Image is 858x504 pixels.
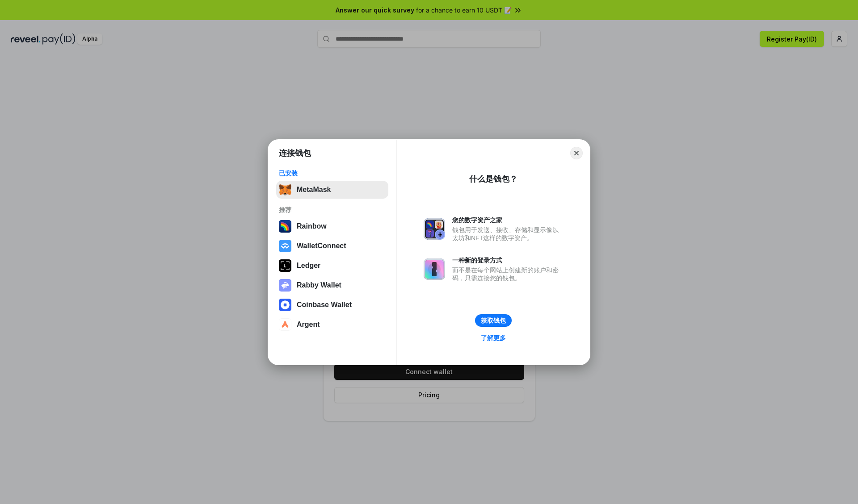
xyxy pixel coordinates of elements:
[297,222,327,230] div: Rainbow
[452,266,563,282] div: 而不是在每个网站上创建新的账户和密码，只需连接您的钱包。
[276,217,388,235] button: Rainbow
[297,321,320,329] div: Argent
[424,258,445,280] img: svg+xml,%3Csvg%20xmlns%3D%22http%3A%2F%2Fwww.w3.org%2F2000%2Fsvg%22%20fill%3D%22none%22%20viewBox...
[570,147,583,159] button: Close
[276,257,388,275] button: Ledger
[279,318,291,331] img: svg+xml,%3Csvg%20width%3D%2228%22%20height%3D%2228%22%20viewBox%3D%220%200%2028%2028%22%20fill%3D...
[279,220,291,233] img: svg+xml,%3Csvg%20width%3D%22120%22%20height%3D%22120%22%20viewBox%3D%220%200%20120%20120%22%20fil...
[452,216,563,224] div: 您的数字资产之家
[469,174,517,184] div: 什么是钱包？
[279,259,291,272] img: svg+xml,%3Csvg%20xmlns%3D%22http%3A%2F%2Fwww.w3.org%2F2000%2Fsvg%22%20width%3D%2228%22%20height%3...
[481,317,506,325] div: 获取钱包
[279,148,311,158] h1: 连接钱包
[276,276,388,294] button: Rabby Wallet
[424,218,445,240] img: svg+xml,%3Csvg%20xmlns%3D%22http%3A%2F%2Fwww.w3.org%2F2000%2Fsvg%22%20fill%3D%22none%22%20viewBox...
[276,237,388,255] button: WalletConnect
[279,279,291,292] img: svg+xml,%3Csvg%20xmlns%3D%22http%3A%2F%2Fwww.w3.org%2F2000%2Fsvg%22%20fill%3D%22none%22%20viewBox...
[475,314,512,327] button: 获取钱包
[297,281,341,289] div: Rabby Wallet
[279,183,291,196] img: svg+xml,%3Csvg%20fill%3D%22none%22%20height%3D%2233%22%20viewBox%3D%220%200%2035%2033%22%20width%...
[279,299,291,311] img: svg+xml,%3Csvg%20width%3D%2228%22%20height%3D%2228%22%20viewBox%3D%220%200%2028%2028%22%20fill%3D...
[297,301,352,309] div: Coinbase Wallet
[276,316,388,333] button: Argent
[297,186,331,194] div: MetaMask
[276,296,388,314] button: Coinbase Wallet
[279,240,291,252] img: svg+xml,%3Csvg%20width%3D%2228%22%20height%3D%2228%22%20viewBox%3D%220%200%2028%2028%22%20fill%3D...
[297,242,346,250] div: WalletConnect
[481,334,506,342] div: 了解更多
[279,206,386,214] div: 推荐
[452,226,563,242] div: 钱包用于发送、接收、存储和显示像以太坊和NFT这样的数字资产。
[475,332,511,344] a: 了解更多
[452,256,563,264] div: 一种新的登录方式
[276,181,388,199] button: MetaMask
[297,262,320,270] div: Ledger
[279,169,386,177] div: 已安装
